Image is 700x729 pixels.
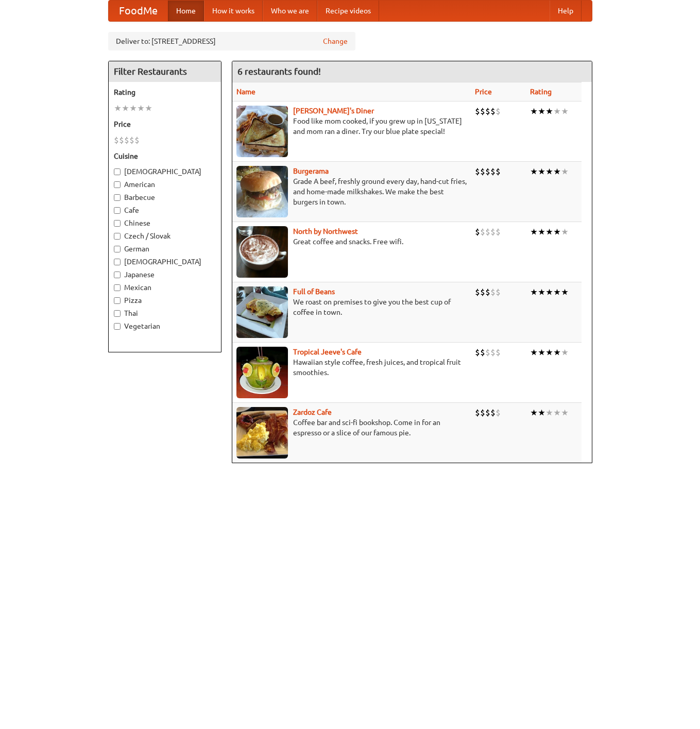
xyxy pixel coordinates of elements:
[114,134,119,146] li: $
[561,407,569,418] li: ★
[114,246,121,252] input: German
[475,347,480,358] li: $
[119,134,124,146] li: $
[236,106,288,157] img: sallys.jpg
[236,176,467,207] p: Grade A beef, freshly ground every day, hand-cut fries, and home-made milkshakes. We make the bes...
[553,106,561,117] li: ★
[114,282,216,293] label: Mexican
[475,166,480,177] li: $
[553,347,561,358] li: ★
[530,226,538,238] li: ★
[490,286,496,298] li: $
[293,348,362,356] a: Tropical Jeeve's Cafe
[293,167,329,175] a: Burgerama
[114,119,216,129] h5: Price
[114,321,216,331] label: Vegetarian
[114,284,121,291] input: Mexican
[114,257,216,267] label: [DEMOGRAPHIC_DATA]
[545,286,553,298] li: ★
[109,61,221,82] h4: Filter Restaurants
[114,310,121,317] input: Thai
[550,1,582,21] a: Help
[122,103,129,114] li: ★
[114,297,121,304] input: Pizza
[237,66,321,76] ng-pluralize: 6 restaurants found!
[129,103,137,114] li: ★
[496,106,501,117] li: $
[114,269,216,280] label: Japanese
[475,226,480,238] li: $
[538,226,545,238] li: ★
[236,236,467,247] p: Great coffee and snacks. Free wifi.
[496,286,501,298] li: $
[480,106,485,117] li: $
[114,205,216,215] label: Cafe
[293,287,335,296] b: Full of Beans
[485,226,490,238] li: $
[485,407,490,418] li: $
[204,1,263,21] a: How it works
[323,36,348,46] a: Change
[137,103,145,114] li: ★
[293,227,358,235] a: North by Northwest
[538,106,545,117] li: ★
[236,297,467,317] p: We roast on premises to give you the best cup of coffee in town.
[553,166,561,177] li: ★
[114,259,121,265] input: [DEMOGRAPHIC_DATA]
[114,103,122,114] li: ★
[475,286,480,298] li: $
[475,407,480,418] li: $
[168,1,204,21] a: Home
[124,134,129,146] li: $
[561,347,569,358] li: ★
[236,286,288,338] img: beans.jpg
[485,106,490,117] li: $
[553,286,561,298] li: ★
[475,106,480,117] li: $
[236,407,288,459] img: zardoz.jpg
[114,181,121,188] input: American
[480,286,485,298] li: $
[236,116,467,137] p: Food like mom cooked, if you grew up in [US_STATE] and mom ran a diner. Try our blue plate special!
[114,192,216,202] label: Barbecue
[129,134,134,146] li: $
[109,1,168,21] a: FoodMe
[561,106,569,117] li: ★
[293,408,332,416] a: Zardoz Cafe
[545,347,553,358] li: ★
[490,347,496,358] li: $
[108,32,355,50] div: Deliver to: [STREET_ADDRESS]
[114,244,216,254] label: German
[485,286,490,298] li: $
[496,347,501,358] li: $
[114,207,121,214] input: Cafe
[114,194,121,201] input: Barbecue
[480,407,485,418] li: $
[114,231,216,241] label: Czech / Slovak
[485,166,490,177] li: $
[134,134,140,146] li: $
[475,88,492,96] a: Price
[561,286,569,298] li: ★
[530,286,538,298] li: ★
[496,407,501,418] li: $
[553,226,561,238] li: ★
[293,107,374,115] a: [PERSON_NAME]'s Diner
[145,103,152,114] li: ★
[490,106,496,117] li: $
[114,179,216,190] label: American
[496,166,501,177] li: $
[538,407,545,418] li: ★
[114,166,216,177] label: [DEMOGRAPHIC_DATA]
[530,347,538,358] li: ★
[490,166,496,177] li: $
[545,407,553,418] li: ★
[114,272,121,278] input: Japanese
[236,417,467,438] p: Coffee bar and sci-fi bookshop. Come in for an espresso or a slice of our famous pie.
[480,226,485,238] li: $
[114,323,121,330] input: Vegetarian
